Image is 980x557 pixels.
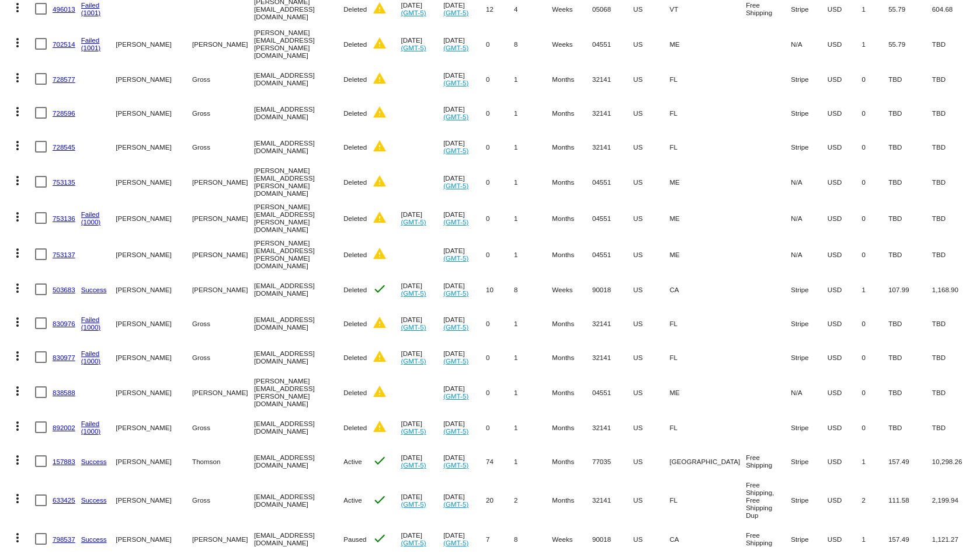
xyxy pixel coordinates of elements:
[486,62,514,96] mat-cell: 0
[861,200,888,236] mat-cell: 0
[552,478,592,522] mat-cell: Months
[254,62,343,96] mat-cell: [EMAIL_ADDRESS][DOMAIN_NAME]
[116,272,192,306] mat-cell: [PERSON_NAME]
[669,62,746,96] mat-cell: FL
[53,354,75,361] a: 830977
[514,200,552,236] mat-cell: 1
[116,374,192,410] mat-cell: [PERSON_NAME]
[53,424,75,431] a: 892002
[443,200,486,236] mat-cell: [DATE]
[514,306,552,340] mat-cell: 1
[791,236,828,272] mat-cell: N/A
[486,96,514,130] mat-cell: 0
[633,96,669,130] mat-cell: US
[552,200,592,236] mat-cell: Months
[401,461,426,469] a: (GMT-5)
[192,410,254,444] mat-cell: Gross
[192,374,254,410] mat-cell: [PERSON_NAME]
[192,200,254,236] mat-cell: [PERSON_NAME]
[11,492,25,506] mat-icon: more_vert
[443,289,468,297] a: (GMT-5)
[116,164,192,200] mat-cell: [PERSON_NAME]
[11,36,25,50] mat-icon: more_vert
[81,420,100,427] a: Failed
[81,218,101,226] a: (1000)
[791,26,828,62] mat-cell: N/A
[486,374,514,410] mat-cell: 0
[669,306,746,340] mat-cell: FL
[81,36,100,44] a: Failed
[81,350,100,357] a: Failed
[888,410,932,444] mat-cell: TBD
[254,236,343,272] mat-cell: [PERSON_NAME][EMAIL_ADDRESS][PERSON_NAME][DOMAIN_NAME]
[669,200,746,236] mat-cell: ME
[81,9,101,16] a: (1001)
[861,374,888,410] mat-cell: 0
[932,478,974,522] mat-cell: 2,199.94
[192,236,254,272] mat-cell: [PERSON_NAME]
[192,340,254,374] mat-cell: Gross
[116,130,192,164] mat-cell: [PERSON_NAME]
[592,96,633,130] mat-cell: 32141
[669,26,746,62] mat-cell: ME
[401,323,426,331] a: (GMT-5)
[53,320,75,327] a: 830976
[116,62,192,96] mat-cell: [PERSON_NAME]
[552,340,592,374] mat-cell: Months
[401,444,443,478] mat-cell: [DATE]
[861,410,888,444] mat-cell: 0
[53,5,75,13] a: 496013
[11,419,25,433] mat-icon: more_vert
[254,164,343,200] mat-cell: [PERSON_NAME][EMAIL_ADDRESS][PERSON_NAME][DOMAIN_NAME]
[401,427,426,435] a: (GMT-5)
[486,26,514,62] mat-cell: 0
[81,44,101,51] a: (1001)
[888,26,932,62] mat-cell: 55.79
[443,236,486,272] mat-cell: [DATE]
[514,410,552,444] mat-cell: 1
[932,200,974,236] mat-cell: TBD
[192,306,254,340] mat-cell: Gross
[828,444,862,478] mat-cell: USD
[888,374,932,410] mat-cell: TBD
[888,236,932,272] mat-cell: TBD
[81,210,100,218] a: Failed
[828,96,862,130] mat-cell: USD
[514,96,552,130] mat-cell: 1
[592,340,633,374] mat-cell: 32141
[592,410,633,444] mat-cell: 32141
[53,251,75,258] a: 753137
[633,164,669,200] mat-cell: US
[633,236,669,272] mat-cell: US
[254,410,343,444] mat-cell: [EMAIL_ADDRESS][DOMAIN_NAME]
[443,340,486,374] mat-cell: [DATE]
[791,130,828,164] mat-cell: Stripe
[486,340,514,374] mat-cell: 0
[254,444,343,478] mat-cell: [EMAIL_ADDRESS][DOMAIN_NAME]
[932,410,974,444] mat-cell: TBD
[828,200,862,236] mat-cell: USD
[11,453,25,467] mat-icon: more_vert
[552,272,592,306] mat-cell: Weeks
[828,236,862,272] mat-cell: USD
[791,306,828,340] mat-cell: Stripe
[791,164,828,200] mat-cell: N/A
[486,236,514,272] mat-cell: 0
[633,478,669,522] mat-cell: US
[443,130,486,164] mat-cell: [DATE]
[254,272,343,306] mat-cell: [EMAIL_ADDRESS][DOMAIN_NAME]
[861,96,888,130] mat-cell: 0
[514,26,552,62] mat-cell: 8
[486,410,514,444] mat-cell: 0
[669,374,746,410] mat-cell: ME
[514,444,552,478] mat-cell: 1
[514,164,552,200] mat-cell: 1
[192,272,254,306] mat-cell: [PERSON_NAME]
[828,164,862,200] mat-cell: USD
[443,26,486,62] mat-cell: [DATE]
[669,272,746,306] mat-cell: CA
[592,236,633,272] mat-cell: 04551
[192,96,254,130] mat-cell: Gross
[592,26,633,62] mat-cell: 04551
[443,478,486,522] mat-cell: [DATE]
